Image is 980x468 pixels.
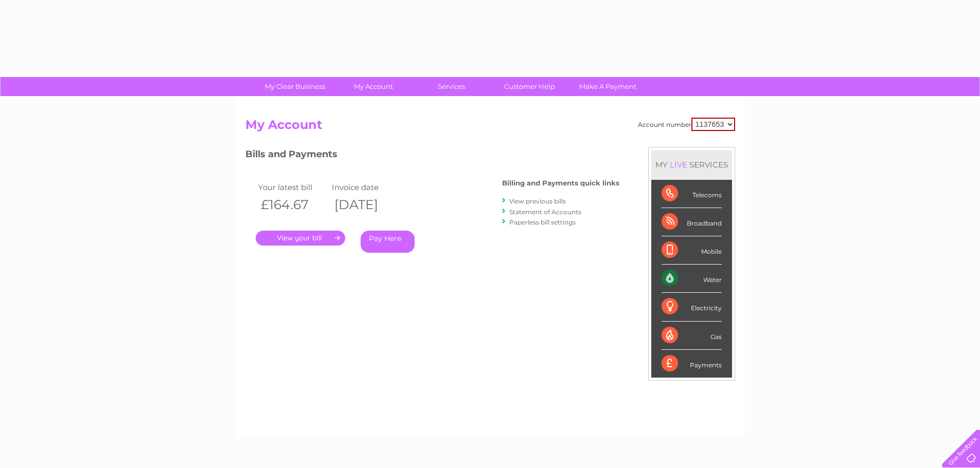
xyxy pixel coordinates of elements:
div: Broadband [662,208,722,236]
h3: Bills and Payments [245,147,619,165]
a: Paperless bill settings [509,218,576,226]
h2: My Account [245,118,735,137]
a: My Clear Business [253,77,337,96]
a: Statement of Accounts [509,208,581,216]
div: Telecoms [662,180,722,208]
a: Pay Here [361,231,415,253]
div: Payments [662,350,722,378]
a: My Account [331,77,416,96]
a: Services [409,77,494,96]
div: LIVE [668,160,689,170]
h4: Billing and Payments quick links [502,179,619,187]
div: Water [662,265,722,293]
td: Invoice date [329,180,403,194]
div: MY SERVICES [651,150,732,179]
div: Electricity [662,293,722,321]
div: Mobile [662,236,722,265]
a: Make A Payment [565,77,650,96]
a: Customer Help [487,77,572,96]
div: Account number [638,118,735,131]
th: [DATE] [329,194,403,215]
div: Gas [662,322,722,350]
th: £164.67 [256,194,330,215]
td: Your latest bill [256,180,330,194]
a: View previous bills [509,197,566,205]
a: . [256,231,345,246]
